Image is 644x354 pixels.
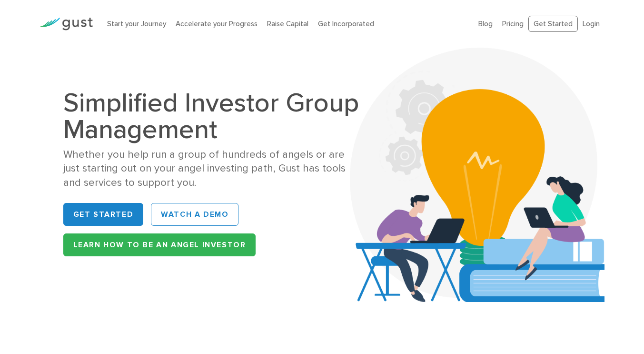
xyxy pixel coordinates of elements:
img: Aca 2023 Hero Bg [350,48,605,302]
a: WATCH A DEMO [151,203,238,226]
a: Pricing [502,20,524,28]
div: Whether you help run a group of hundreds of angels or are just starting out on your angel investi... [63,148,359,190]
a: Get Started [528,16,578,32]
a: Login [583,20,600,28]
h1: Simplified Investor Group Management [63,90,359,143]
a: Get Started [63,203,144,226]
a: Blog [478,20,493,28]
img: Gust Logo [40,18,93,30]
a: Accelerate your Progress [176,20,258,28]
a: Learn How to be an Angel Investor [63,233,256,256]
a: Raise Capital [267,20,308,28]
a: Start your Journey [107,20,166,28]
a: Get Incorporated [318,20,374,28]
